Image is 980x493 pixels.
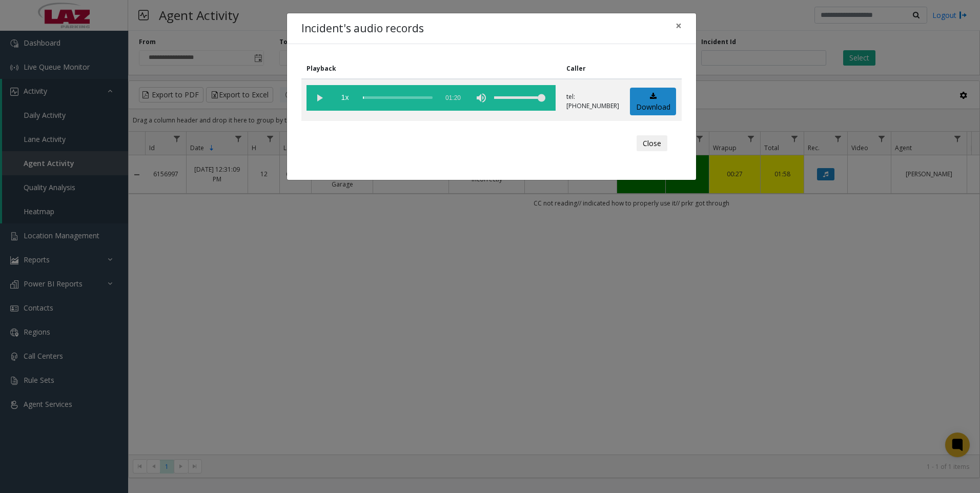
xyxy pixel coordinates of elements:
[363,85,433,111] div: scrub bar
[332,85,358,111] span: playback speed button
[301,58,561,79] th: Playback
[668,13,689,38] button: Close
[494,85,545,111] div: volume level
[676,18,682,33] span: ×
[301,20,424,37] h4: Incident's audio records
[630,88,676,116] a: Download
[637,135,667,152] button: Close
[561,58,625,79] th: Caller
[566,92,619,111] p: tel:[PHONE_NUMBER]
